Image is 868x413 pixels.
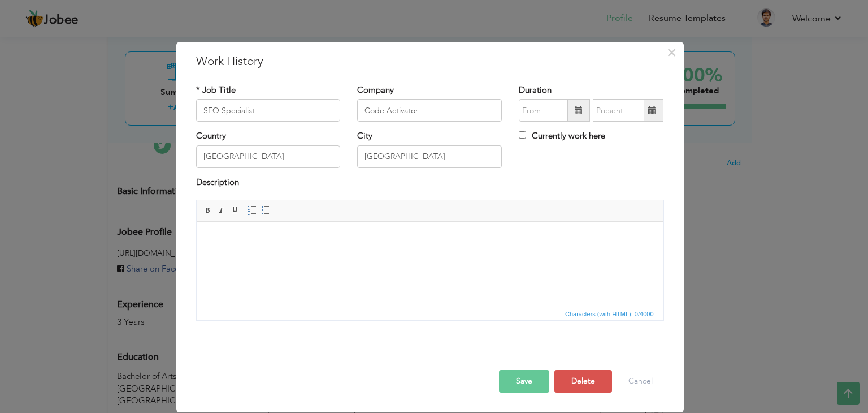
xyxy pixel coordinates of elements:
[563,309,657,319] div: Statistics
[663,44,681,62] button: Close
[197,222,663,307] iframe: Rich Text Editor, workEditor
[196,84,236,96] label: * Job Title
[519,130,605,142] label: Currently work here
[196,177,239,188] label: Description
[357,84,394,96] label: Company
[563,309,656,319] span: Characters (with HTML): 0/4000
[196,130,226,142] label: Country
[519,131,526,139] input: Currently work here
[554,370,612,393] button: Delete
[196,53,664,70] h3: Work History
[593,99,644,122] input: Present
[246,204,258,217] a: Insert/Remove Numbered List
[617,370,664,393] button: Cancel
[229,204,241,217] a: Underline
[519,84,552,96] label: Duration
[499,370,549,393] button: Save
[357,130,372,142] label: City
[667,42,676,63] span: ×
[202,204,214,217] a: Bold
[215,204,228,217] a: Italic
[519,99,567,122] input: From
[259,204,272,217] a: Insert/Remove Bulleted List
